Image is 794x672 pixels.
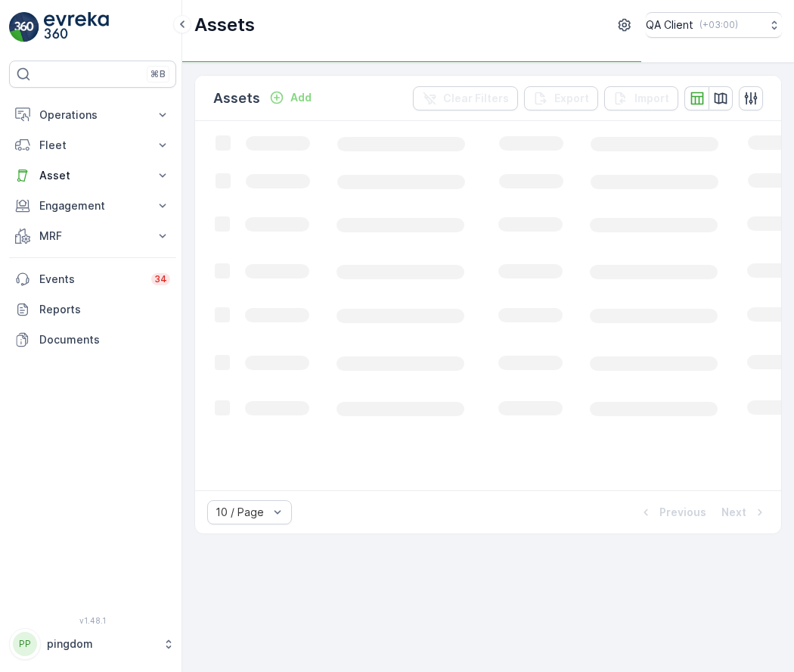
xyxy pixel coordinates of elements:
p: Asset [39,168,146,183]
p: Documents [39,332,170,347]
p: ( +03:00 ) [699,19,738,31]
button: Export [524,86,598,110]
a: Reports [9,294,176,325]
button: Next [720,503,769,521]
p: Operations [39,107,146,123]
button: Operations [9,100,176,130]
img: logo_light-DOdMpM7g.png [44,12,109,42]
p: ⌘B [150,68,166,80]
a: Documents [9,325,176,355]
span: v 1.48.1 [9,616,176,625]
p: Fleet [39,138,146,153]
button: Import [604,86,678,110]
button: Previous [637,503,708,521]
p: QA Client [646,17,693,33]
p: MRF [39,229,146,244]
button: Asset [9,160,176,191]
p: Previous [659,505,706,520]
p: Export [554,91,589,106]
p: Import [634,91,669,106]
p: Engagement [39,198,146,213]
a: Events34 [9,264,176,294]
p: 34 [154,273,167,285]
button: Add [263,89,318,107]
button: MRF [9,221,176,251]
p: Reports [39,302,170,317]
img: logo [9,12,39,42]
p: Assets [194,13,255,37]
p: pingdom [47,636,155,652]
div: PP [13,632,37,656]
p: Assets [213,88,260,109]
button: PPpingdom [9,628,176,660]
button: Fleet [9,130,176,160]
button: Engagement [9,191,176,221]
p: Clear Filters [443,91,509,106]
p: Events [39,272,142,287]
button: Clear Filters [413,86,518,110]
button: QA Client(+03:00) [646,12,782,38]
p: Next [721,505,746,520]
p: Add [290,90,312,105]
